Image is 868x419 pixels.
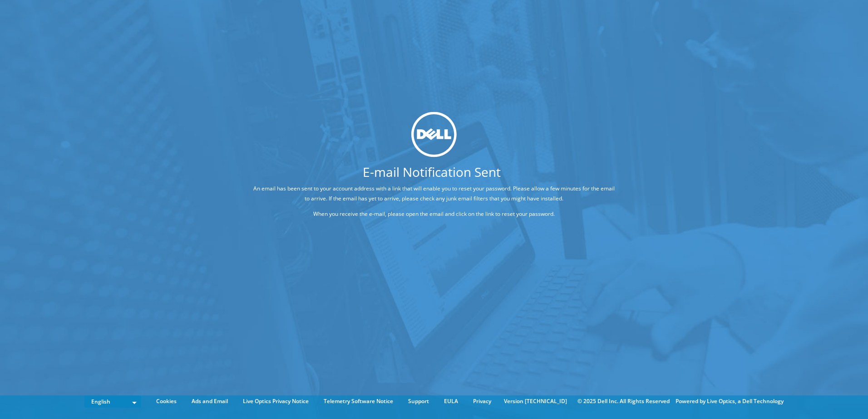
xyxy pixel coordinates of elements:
a: Privacy [466,396,498,406]
a: EULA [437,396,465,406]
li: Version [TECHNICAL_ID] [499,396,572,406]
a: Ads and Email [185,396,235,406]
a: Live Optics Privacy Notice [236,396,316,406]
h1: E-mail Notification Sent [217,166,646,178]
img: dell_svg_logo.svg [411,112,457,157]
li: © 2025 Dell Inc. All Rights Reserved [573,396,674,406]
a: Support [401,396,436,406]
p: An email has been sent to your account address with a link that will enable you to reset your pas... [251,184,617,204]
p: When you receive the e-mail, please open the email and click on the link to reset your password. [251,209,617,219]
a: Cookies [149,396,183,406]
a: Telemetry Software Notice [317,396,400,406]
li: Powered by Live Optics, a Dell Technology [676,396,784,406]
